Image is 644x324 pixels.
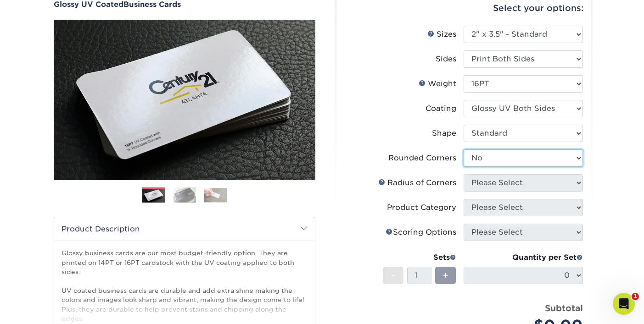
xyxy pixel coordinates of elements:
div: Rounded Corners [388,153,456,164]
iframe: Intercom live chat [613,293,635,315]
div: Scoring Options [386,227,456,238]
div: Sides [436,54,456,65]
span: 1 [632,293,639,300]
span: - [391,269,395,282]
div: Product Category [387,202,456,213]
h2: Product Description [54,217,315,241]
img: Business Cards 02 [173,187,196,203]
div: Sets [383,252,456,263]
img: Business Cards 03 [204,188,227,202]
div: Quantity per Set [464,252,583,263]
span: + [442,269,448,282]
div: Sizes [427,29,456,40]
img: Business Cards 01 [142,184,165,207]
div: Weight [419,78,456,89]
div: Shape [432,128,456,139]
strong: Subtotal [545,303,583,313]
div: Radius of Corners [378,177,456,188]
div: Coating [426,103,456,114]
